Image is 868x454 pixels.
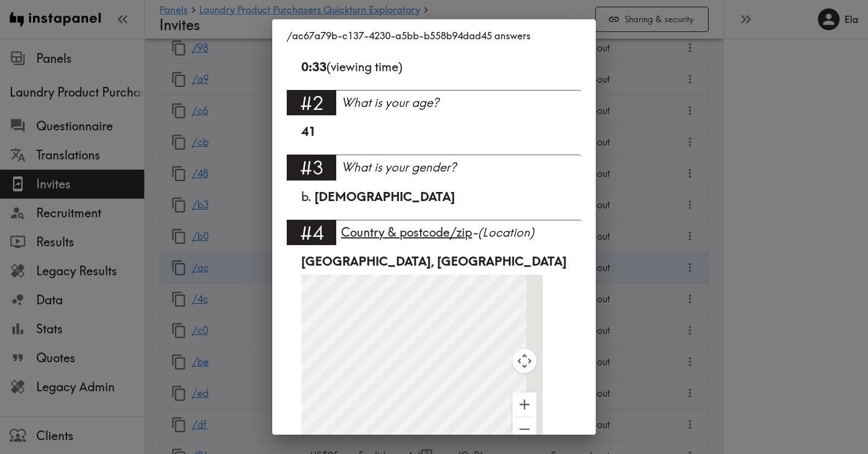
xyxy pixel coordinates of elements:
a: #4Country & postcode/zip-(Location) [287,220,581,253]
div: #3 [287,155,336,180]
button: Zoom out [512,417,537,441]
button: Zoom in [512,392,537,417]
div: #2 [287,90,336,115]
a: #3What is your gender? [287,155,581,188]
a: #2What is your age? [287,90,581,123]
button: Map camera controls [512,349,537,373]
div: What is your age? [341,94,581,111]
b: 0:33 [301,59,327,74]
div: - (Location) [341,224,581,241]
h2: /ac67a79b-c137-4230-a5bb-b558b94dad45 answers [272,19,596,52]
span: [DEMOGRAPHIC_DATA] [314,189,455,204]
div: (viewing time) [301,59,567,90]
span: Country & postcode/zip [341,225,472,240]
div: 41 [301,123,567,155]
div: What is your gender? [341,159,581,176]
div: [GEOGRAPHIC_DATA], [GEOGRAPHIC_DATA] [301,253,567,270]
div: b. [301,188,567,205]
div: #4 [287,220,336,245]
